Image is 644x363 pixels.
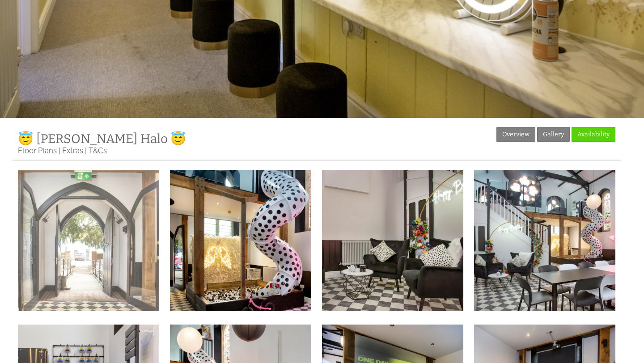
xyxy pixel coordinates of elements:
a: 😇 [PERSON_NAME] Halo 😇 [18,131,186,146]
img: Entrance [18,170,159,311]
a: Floor Plans [18,146,57,155]
a: Availability [572,127,615,142]
img: log burner [322,170,463,311]
img: slide 2 [474,170,615,311]
a: Gallery [537,127,570,142]
a: Overview [496,127,535,142]
a: T&Cs [89,146,107,155]
a: Extras [62,146,83,155]
img: slide 1 [170,170,311,311]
